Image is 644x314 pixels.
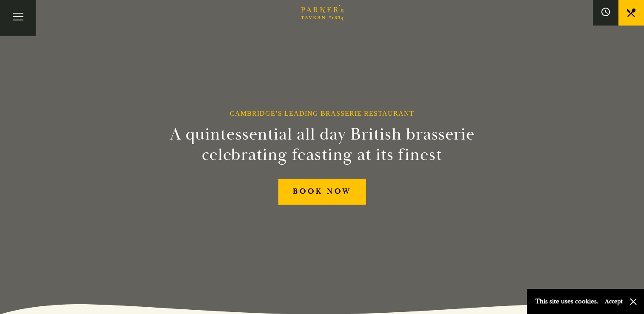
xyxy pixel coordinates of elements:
h2: A quintessential all day British brasserie celebrating feasting at its finest [128,124,516,165]
button: Close and accept [629,297,638,306]
button: Accept [605,297,623,305]
h1: Cambridge’s Leading Brasserie Restaurant [230,109,414,117]
p: This site uses cookies. [535,295,598,308]
a: BOOK NOW [278,179,366,205]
